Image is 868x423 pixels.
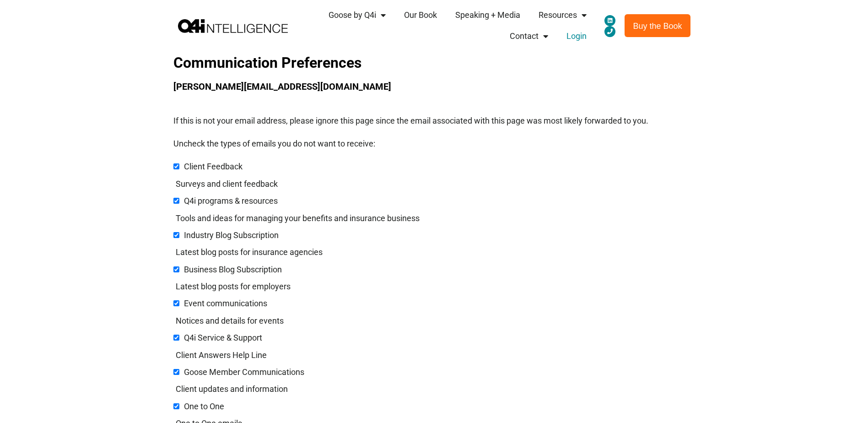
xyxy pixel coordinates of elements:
[184,265,282,274] span: Business Blog Subscription
[529,5,596,26] a: Resources
[184,367,304,377] span: Goose Member Communications
[395,5,446,26] a: Our Book
[184,333,262,342] span: Q4i Service & Support
[446,5,529,26] a: Speaking + Media
[184,298,267,308] span: Event communications
[173,51,695,75] h1: Communication Preferences
[173,380,695,399] p: Client updates and information
[501,26,557,47] a: Contact
[173,79,695,94] h2: [PERSON_NAME][EMAIL_ADDRESS][DOMAIN_NAME]
[173,174,695,194] p: Surveys and client feedback
[184,230,279,240] span: Industry Blog Subscription
[557,26,596,47] a: Login
[184,162,243,171] span: Client Feedback
[173,128,695,159] p: Uncheck the types of emails you do not want to receive:
[184,401,224,411] span: One to One
[173,311,695,331] p: Notices and details for events
[173,277,695,296] p: Latest blog posts for employers
[178,19,288,33] img: Q4 Intelligence
[184,196,278,206] span: Q4i programs & resources
[319,5,395,26] a: Goose by Q4i
[633,22,682,31] span: Buy the Book
[288,5,596,47] nav: Main menu
[173,51,695,128] div: If this is not your email address, please ignore this page since the email associated with this p...
[625,14,690,37] a: Buy the Book
[173,209,695,228] p: Tools and ideas for managing your benefits and insurance business
[173,346,695,365] p: Client Answers Help Line
[173,243,695,262] p: Latest blog posts for insurance agencies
